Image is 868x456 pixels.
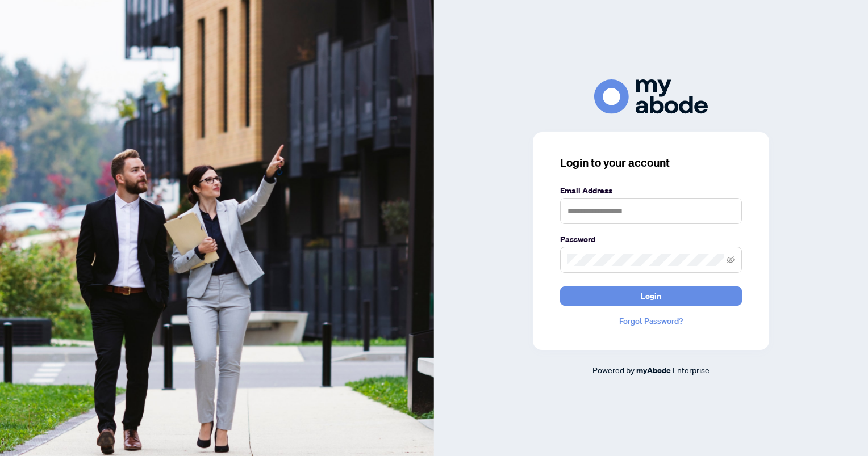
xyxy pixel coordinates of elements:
span: Login [641,287,661,305]
h3: Login to your account [560,155,742,171]
button: Login [560,286,742,306]
a: myAbode [636,364,671,377]
img: ma-logo [594,79,708,114]
span: eye-invisible [727,256,735,264]
a: Forgot Password? [560,315,742,327]
span: Enterprise [673,365,710,375]
label: Email Address [560,184,742,197]
label: Password [560,233,742,246]
span: Powered by [592,365,635,375]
